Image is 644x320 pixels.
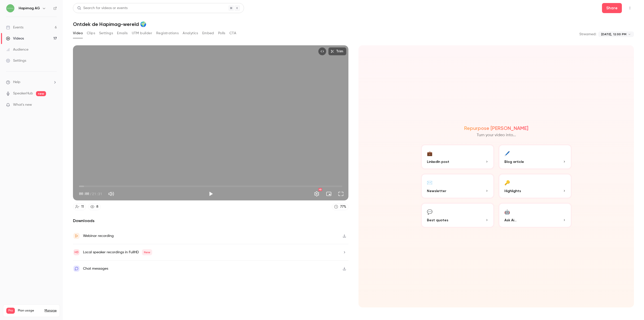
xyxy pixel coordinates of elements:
div: Webinar recording [83,233,114,239]
a: 8 [88,203,101,210]
span: New [142,249,152,255]
button: Video [73,29,83,37]
button: CTA [229,29,236,37]
button: 💼LinkedIn post [421,144,494,169]
div: Local speaker recordings in FullHD [83,249,152,255]
div: HD [318,188,322,191]
button: Registrations [156,29,179,37]
button: 🖊️Blog article [498,144,572,169]
button: Emails [117,29,128,37]
button: Settings [99,29,113,37]
img: Hapimag AG [6,4,14,12]
span: 12:00 PM [613,32,626,37]
span: [DATE], [601,32,612,37]
h2: Repurpose [PERSON_NAME] [464,125,528,131]
h6: Hapimag AG [19,6,40,11]
span: Highlights [504,188,521,194]
div: 💼 [427,149,432,157]
span: new [36,91,46,96]
button: Analytics [183,29,198,37]
button: Play [206,189,216,199]
div: 00:00 [79,191,102,196]
button: 🤖Ask Ai... [498,203,572,228]
div: Events [6,25,23,30]
span: Best quotes [427,218,448,223]
li: help-dropdown-opener [6,80,57,85]
span: Blog article [504,159,524,164]
button: Polls [218,29,225,37]
span: 00:00 [79,191,89,196]
div: ✉️ [427,179,432,186]
button: Share [602,3,622,13]
div: 11 [81,204,84,209]
div: Chat messages [83,266,108,272]
div: 8 [96,204,98,209]
span: Help [13,80,20,85]
span: What's new [13,102,32,108]
button: Embed video [318,47,326,55]
div: Settings [6,58,26,63]
button: 💬Best quotes [421,203,494,228]
p: Streamed: [579,32,596,37]
button: Settings [312,189,322,199]
a: 11 [73,203,86,210]
a: 77% [332,203,348,210]
span: 21:31 [92,191,102,196]
span: Plan usage [18,309,42,313]
span: Ask Ai... [504,218,516,223]
div: Search for videos or events [77,6,128,11]
div: Audience [6,47,28,52]
span: LinkedIn post [427,159,449,164]
span: Pro [6,308,15,314]
button: Turn on miniplayer [324,189,334,199]
div: Videos [6,36,24,41]
a: Manage [45,309,57,313]
button: UTM builder [132,29,152,37]
a: SpeakerHub [13,91,33,96]
p: Turn your video into... [477,132,516,138]
span: Newsletter [427,188,446,194]
span: / [90,191,92,196]
div: 🖊️ [504,149,510,157]
button: Trim [328,47,346,55]
button: Clips [87,29,95,37]
h2: Downloads [73,218,348,224]
div: 💬 [427,208,432,216]
button: ✉️Newsletter [421,173,494,199]
button: Mute [106,189,116,199]
h1: Ontdek de Hapimag-wereld 🌍 [73,21,634,27]
div: 77 % [340,204,346,209]
div: 🤖 [504,208,510,216]
button: Embed [202,29,214,37]
button: 🔑Highlights [498,173,572,199]
div: 🔑 [504,179,510,186]
button: Full screen [336,189,346,199]
button: Top Bar Actions [626,4,634,12]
